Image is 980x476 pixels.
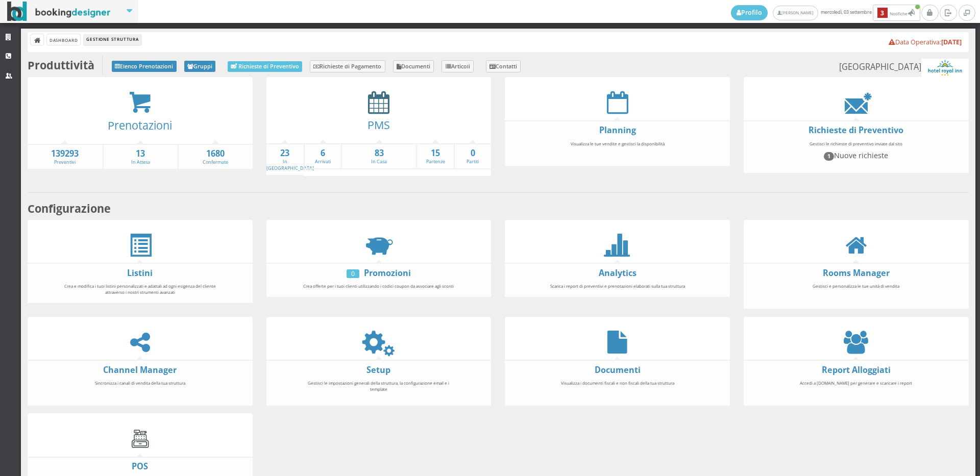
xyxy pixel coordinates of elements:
strong: 139293 [28,148,103,160]
strong: 13 [104,148,178,160]
div: Gestisci le richieste di preventivo inviate dal sito [773,136,939,170]
a: 23In [GEOGRAPHIC_DATA] [266,147,314,171]
div: Gestisci e personalizza le tue unità di vendita [773,279,939,306]
img: ea773b7e7d3611ed9c9d0608f5526cb6.png [921,59,968,77]
a: Planning [599,124,636,136]
a: Elenco Prenotazioni [112,61,177,72]
a: Listini [127,267,153,279]
strong: 83 [342,147,416,159]
a: Prenotazioni [108,118,172,133]
strong: 0 [455,147,491,159]
div: Sincronizza i canali di vendita della tua struttura [57,375,223,403]
a: Richieste di Preventivo [228,61,302,72]
a: POS [132,461,148,472]
a: Promozioni [364,267,411,279]
a: [PERSON_NAME] [773,6,818,20]
li: Gestione Struttura [84,34,141,45]
div: Visualizza le tue vendite e gestisci la disponibilità [535,136,700,163]
a: Contatti [486,60,521,72]
strong: 1680 [179,148,253,160]
a: Richieste di Pagamento [310,60,385,72]
a: Gruppi [184,61,216,72]
a: PMS [367,117,390,132]
span: mercoledì, 03 settembre [731,5,921,21]
span: 1 [824,152,834,160]
div: Scarica i report di preventivi e prenotazioni elaborati sulla tua struttura [535,279,700,294]
div: Gestisci le impostazioni generali della struttura, la configurazione email e i template [296,375,461,403]
a: Report Alloggiati [822,364,891,375]
img: cash-register.gif [129,427,152,450]
a: Documenti [393,60,434,72]
strong: 23 [266,147,304,159]
a: 0Partiti [455,147,491,165]
a: 139293Preventivi [28,148,103,166]
div: 0 [347,269,359,278]
a: 15Partenze [417,147,453,165]
img: BookingDesigner.com [7,2,111,21]
div: Accedi a [DOMAIN_NAME] per generare e scaricare i report [773,375,939,403]
a: 6Arrivati [305,147,341,165]
a: Channel Manager [103,364,177,375]
a: Articoli [442,60,474,72]
b: 3 [877,8,888,18]
a: Richieste di Preventivo [808,124,903,136]
a: Profilo [731,5,768,20]
small: [GEOGRAPHIC_DATA] [839,59,968,77]
a: Rooms Manager [823,267,890,279]
strong: 15 [417,147,453,159]
a: Documenti [595,364,641,375]
a: Setup [366,364,390,375]
h4: Nuove richieste [778,151,934,160]
a: 83In Casa [342,147,416,165]
div: Crea offerte per i tuoi clienti utilizzando i codici coupon da associare agli sconti [296,279,461,294]
a: Dashboard [47,34,80,45]
b: [DATE] [941,38,962,46]
b: Produttività [28,58,94,72]
b: Configurazione [28,201,111,216]
div: Visualizza i documenti fiscali e non fiscali della tua struttura [535,375,700,403]
strong: 6 [305,147,341,159]
a: Data Operativa:[DATE] [889,38,962,46]
button: 3Notifiche [873,5,920,21]
a: 13In Attesa [104,148,178,166]
a: 1680Confermate [179,148,253,166]
a: Analytics [599,267,636,279]
div: Crea e modifica i tuoi listini personalizzati e adattali ad ogni esigenza del cliente attraverso ... [57,279,223,299]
